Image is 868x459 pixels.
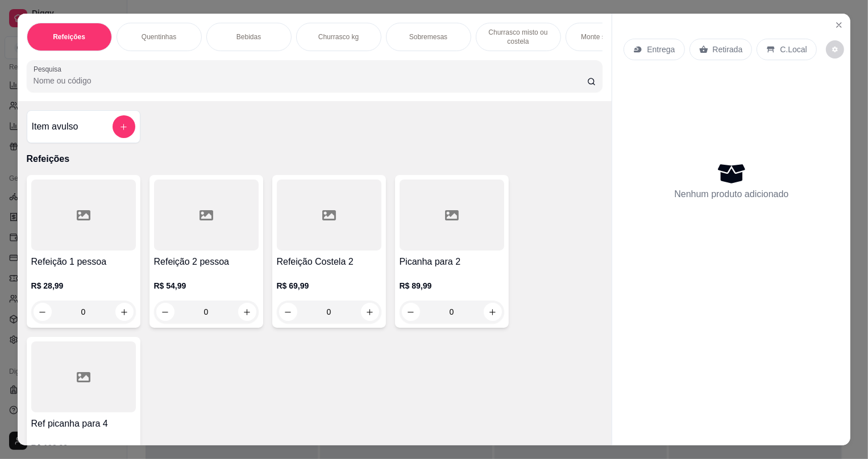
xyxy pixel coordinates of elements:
h4: Refeição 1 pessoa [31,255,136,269]
p: Entrega [647,44,675,55]
button: decrease-product-quantity [279,303,297,321]
p: R$ 69,99 [277,280,381,291]
h4: Refeição Costela 2 [277,255,381,269]
button: decrease-product-quantity [402,303,420,321]
p: Sobremesas [409,32,447,41]
p: Monte sua massa [581,32,635,41]
button: decrease-product-quantity [826,40,844,59]
p: Nenhum produto adicionado [674,187,788,201]
button: increase-product-quantity [361,303,379,321]
p: Refeições [53,32,85,41]
p: R$ 54,99 [154,280,259,291]
h4: Picanha para 2 [400,255,504,269]
p: R$ 199,99 [31,442,136,453]
input: Pesquisa [34,75,587,86]
p: Quentinhas [142,32,176,41]
p: Retirada [713,44,743,55]
p: C.Local [780,44,807,55]
button: add-separate-item [113,115,135,138]
h4: Ref picanha para 4 [31,417,136,431]
p: Refeições [27,152,603,166]
button: Close [830,16,848,34]
p: R$ 89,99 [400,280,504,291]
p: Churrasco misto ou costela [485,28,551,46]
h4: Item avulso [32,120,78,133]
label: Pesquisa [34,64,65,74]
h4: Refeição 2 pessoa [154,255,259,269]
button: increase-product-quantity [484,303,502,321]
p: Churrasco kg [318,32,359,41]
p: R$ 28,99 [31,280,136,291]
p: Bebidas [236,32,261,41]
